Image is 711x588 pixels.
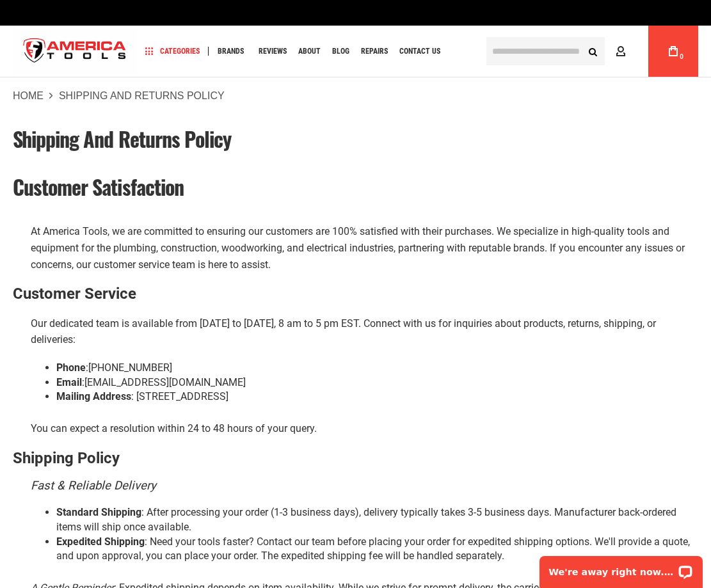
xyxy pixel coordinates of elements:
[56,390,131,402] b: Mailing Address
[140,43,205,60] a: Categories
[361,47,388,55] span: Repairs
[88,362,172,374] a: [PHONE_NUMBER]
[31,315,698,348] p: Our dedicated team is available from [DATE] to [DATE], 8 am to 5 pm EST. Connect with us for inqu...
[292,43,326,60] a: About
[355,43,394,60] a: Repairs
[56,361,698,376] li: :
[218,47,244,55] span: Brands
[394,43,446,60] a: Contact Us
[13,450,698,466] h2: Shipping Policy
[59,90,225,101] strong: Shipping and Returns Policy
[84,376,246,388] a: [EMAIL_ADDRESS][DOMAIN_NAME]
[531,548,711,588] iframe: LiveChat chat widget
[56,362,86,374] b: Phone
[13,90,44,102] a: Home
[56,390,698,404] li: : [STREET_ADDRESS]
[253,43,292,60] a: Reviews
[145,47,200,56] span: Categories
[399,47,440,55] span: Contact Us
[56,535,698,564] li: : Need your tools faster? Contact our team before placing your order for expedited shipping optio...
[259,47,287,55] span: Reviews
[31,223,698,273] p: At America Tools, we are committed to ensuring our customers are 100% satisfied with their purcha...
[31,479,698,493] h3: Fast & Reliable Delivery
[680,53,683,60] span: 0
[56,505,698,535] li: : After processing your order (1-3 business days), delivery typically takes 3-5 business days. Ma...
[31,420,698,437] p: You can expect a resolution within 24 to 48 hours of your query.
[56,506,141,518] b: Standard Shipping
[212,43,250,60] a: Brands
[580,39,605,63] button: Search
[56,376,82,388] b: Email
[661,26,685,77] a: 0
[13,285,698,302] h2: Customer Service
[332,47,349,55] span: Blog
[13,28,137,75] img: America Tools
[298,47,321,55] span: About
[56,376,698,390] li: :
[56,536,145,548] b: Expedited Shipping
[13,28,137,75] a: store logo
[326,43,355,60] a: Blog
[13,175,698,198] h1: Customer Satisfaction
[13,123,231,154] span: Shipping and Returns Policy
